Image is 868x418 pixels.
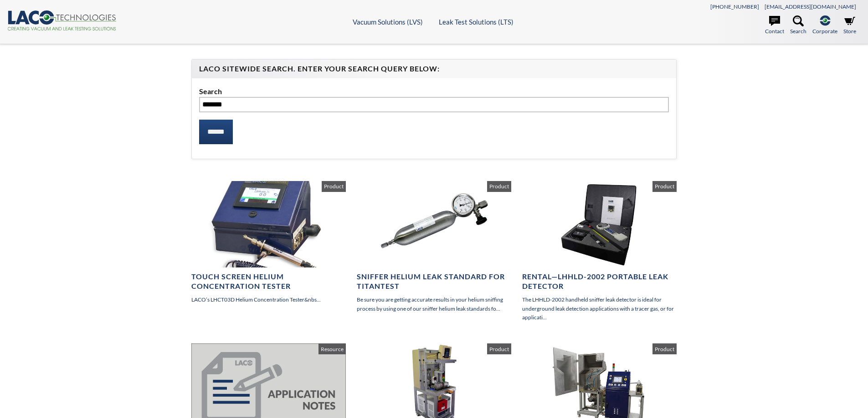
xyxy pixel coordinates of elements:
[812,27,837,35] span: Corporate
[191,272,346,291] h4: Touch Screen Helium Concentration Tester
[522,181,677,322] a: Rental—LHHLD-2002 Portable Leak Detector The LHHLD-2002 handheld sniffer leak detector is ideal f...
[843,15,856,35] a: Store
[191,181,346,304] a: Touch Screen Helium Concentration Tester LACO’s LHCT03D Helium Concentration Tester&nbs... Product
[199,64,669,74] h4: LACO Sitewide Search. Enter your Search Query Below:
[765,15,784,35] a: Contact
[191,295,346,304] p: LACO’s LHCT03D Helium Concentration Tester&nbs...
[322,181,346,192] span: Product
[765,3,856,10] a: [EMAIL_ADDRESS][DOMAIN_NAME]
[790,15,806,35] a: Search
[357,295,511,312] p: Be sure you are getting accurate results in your helium sniffing process by using one of our snif...
[652,181,677,192] span: Product
[710,3,759,10] a: [PHONE_NUMBER]
[522,295,677,322] p: The LHHLD-2002 handheld sniffer leak detector is ideal for underground leak detection application...
[357,272,511,291] h4: Sniffer Helium Leak Standard for TITANTEST
[652,343,677,354] span: Product
[353,18,423,26] a: Vacuum Solutions (LVS)
[199,86,669,97] label: Search
[357,181,511,313] a: Sniffer Helium Leak Standard for TITANTEST Be sure you are getting accurate results in your heliu...
[522,272,677,291] h4: Rental—LHHLD-2002 Portable Leak Detector
[487,343,511,354] span: Product
[487,181,511,192] span: Product
[439,18,514,26] a: Leak Test Solutions (LTS)
[318,343,346,354] span: Resource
